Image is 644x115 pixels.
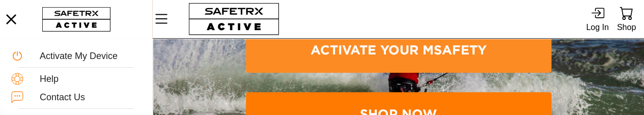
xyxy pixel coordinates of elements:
[11,73,23,85] img: Help.svg
[11,91,23,103] img: ContactUs.svg
[153,8,178,30] button: Menu
[40,92,141,103] div: Contact Us
[617,20,636,34] div: Shop
[586,20,608,34] div: Log In
[254,30,543,70] span: Activate Your MSafety
[246,27,551,72] a: Activate Your MSafety
[40,51,141,62] div: Activate My Device
[40,74,141,85] div: Help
